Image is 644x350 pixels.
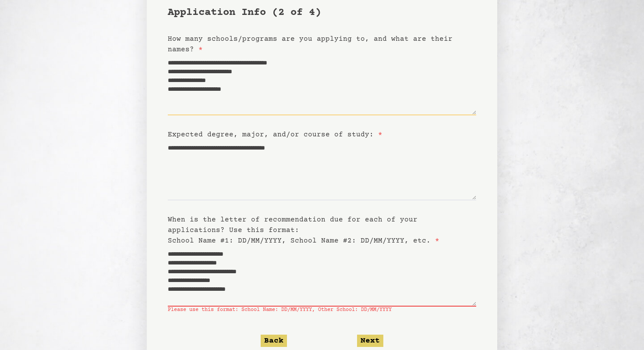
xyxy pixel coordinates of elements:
[261,335,287,347] button: Back
[168,131,382,139] label: Expected degree, major, and/or course of study:
[168,307,476,314] span: Please use this format: School Name: DD/MM/YYYY, Other School: DD/MM/YYYY
[168,35,453,54] label: How many schools/programs are you applying to, and what are their names?
[168,216,439,245] label: When is the letter of recommendation due for each of your applications? Use this format: School N...
[357,335,383,347] button: Next
[168,6,476,20] h1: Application Info (2 of 4)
